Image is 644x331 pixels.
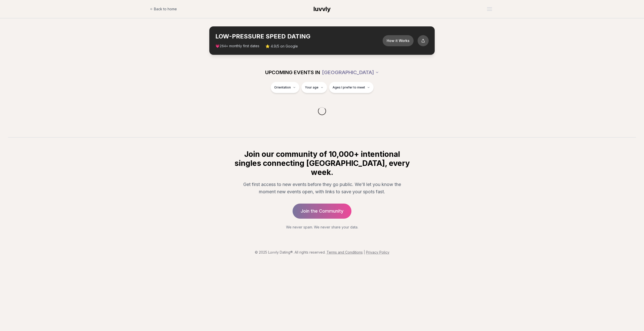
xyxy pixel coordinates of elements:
[327,250,363,254] a: Terms and Conditions
[233,225,411,230] p: We never spam. We never share your data.
[301,82,327,93] button: Your age
[237,181,407,196] p: Get first access to new events before they go public. We'll let you know the moment new events op...
[485,5,494,13] button: Open menu
[313,5,331,13] a: luvvly
[215,32,383,40] h2: LOW-PRESSURE SPEED DATING
[329,82,374,93] button: Ages I prefer to meet
[333,85,365,89] span: Ages I prefer to meet
[322,67,379,78] button: [GEOGRAPHIC_DATA]
[265,69,320,76] span: UPCOMING EVENTS IN
[220,44,226,48] span: 264
[265,44,298,49] span: ⭐ 4.9/5 on Google
[271,82,299,93] button: Orientation
[274,85,291,89] span: Orientation
[154,7,177,12] span: Back to home
[383,35,414,46] button: How it Works
[364,250,365,254] span: |
[366,250,389,254] a: Privacy Policy
[293,204,351,219] a: Join the Community
[215,43,259,49] span: 💗 + monthly first dates
[305,85,318,89] span: Your age
[150,4,177,14] a: Back to home
[233,150,411,177] h2: Join our community of 10,000+ intentional singles connecting [GEOGRAPHIC_DATA], every week.
[4,250,640,255] p: © 2025 Luvvly Dating®. All rights reserved.
[313,5,331,13] span: luvvly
